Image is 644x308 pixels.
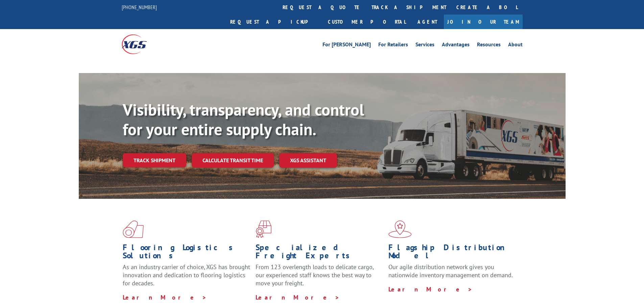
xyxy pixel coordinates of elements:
[123,99,364,140] b: Visibility, transparency, and control for your entire supply chain.
[415,42,434,49] a: Services
[123,153,186,167] a: Track shipment
[279,153,337,168] a: XGS ASSISTANT
[192,153,274,168] a: Calculate transit time
[256,220,271,238] img: xgs-icon-focused-on-flooring-red
[388,263,513,279] span: Our agile distribution network gives you nationwide inventory management on demand.
[256,263,383,293] p: From 123 overlength loads to delicate cargo, our experienced staff knows the best way to move you...
[442,42,470,49] a: Advantages
[256,293,340,301] a: Learn More >
[122,4,157,10] a: [PHONE_NUMBER]
[123,220,144,238] img: xgs-icon-total-supply-chain-intelligence-red
[123,243,251,263] h1: Flooring Logistics Solutions
[256,243,383,263] h1: Specialized Freight Experts
[378,42,408,49] a: For Retailers
[508,42,523,49] a: About
[444,15,523,29] a: Join Our Team
[323,15,411,29] a: Customer Portal
[388,220,412,238] img: xgs-icon-flagship-distribution-model-red
[411,15,444,29] a: Agent
[323,42,371,49] a: For [PERSON_NAME]
[388,243,516,263] h1: Flagship Distribution Model
[477,42,501,49] a: Resources
[388,285,473,293] a: Learn More >
[123,263,250,287] span: As an industry carrier of choice, XGS has brought innovation and dedication to flooring logistics...
[123,293,207,301] a: Learn More >
[225,15,323,29] a: Request a pickup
